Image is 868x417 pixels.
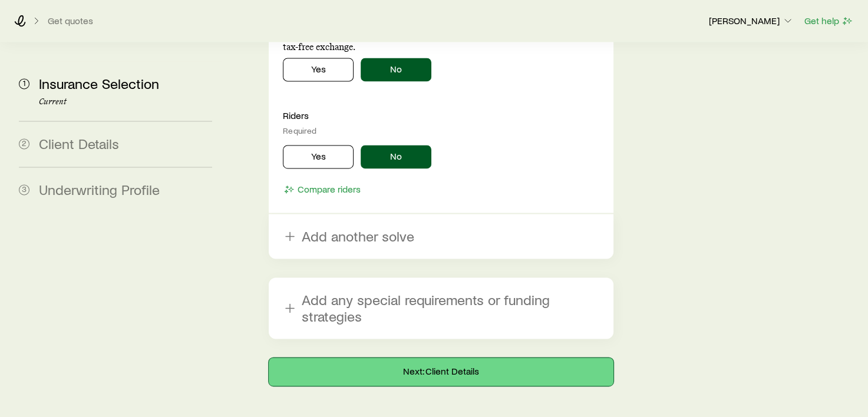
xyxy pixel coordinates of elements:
span: 2 [19,138,29,149]
button: Compare riders [283,183,361,196]
button: Yes [283,145,354,168]
button: Add any special requirements or funding strategies [269,277,613,339]
button: Next: Client Details [269,358,613,386]
span: Insurance Selection [39,75,159,92]
button: No [361,145,431,168]
div: Required [283,126,599,135]
p: [PERSON_NAME] [709,15,794,27]
button: [PERSON_NAME] [708,14,794,28]
button: Yes [283,58,354,81]
span: Underwriting Profile [39,181,160,198]
button: Add another solve [269,214,613,259]
p: Riders [283,110,599,121]
span: 1 [19,78,29,89]
button: Get help [804,14,854,28]
p: Current [39,97,212,107]
span: 3 [19,184,29,195]
span: Client Details [39,135,119,152]
button: No [361,58,431,81]
button: Get quotes [47,15,94,27]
